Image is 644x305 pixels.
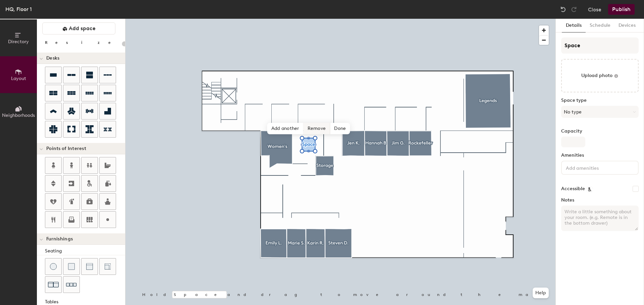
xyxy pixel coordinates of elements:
div: HQ, Floor 1 [5,5,32,13]
button: Help [533,288,549,298]
span: Desks [46,56,59,61]
button: Stool [45,258,62,275]
button: Couch (middle) [81,258,98,275]
img: Couch (middle) [86,263,93,270]
img: Redo [571,6,577,13]
label: Amenities [561,153,639,158]
span: Done [330,123,350,134]
button: Couch (corner) [99,258,116,275]
button: No type [561,106,639,118]
span: Points of Interest [46,146,86,151]
div: Seating [45,247,125,255]
img: Undo [560,6,567,13]
button: Couch (x3) [63,276,80,293]
span: Remove [304,123,330,134]
label: Capacity [561,129,639,134]
span: Neighborhoods [2,112,35,118]
div: Resize [45,40,119,45]
img: Couch (x3) [66,280,77,290]
img: Couch (corner) [104,263,111,270]
span: Directory [8,39,29,45]
button: Couch (x2) [45,276,62,293]
img: Stool [50,263,57,270]
button: Upload photo [561,59,639,92]
label: Accessible [561,186,585,192]
img: Couch (x2) [48,279,59,290]
input: Add amenities [565,163,625,171]
button: Add space [42,22,115,34]
button: Cushion [63,258,80,275]
span: Add another [267,123,304,134]
button: Details [562,19,586,32]
button: Publish [608,4,635,15]
span: Layout [11,76,26,81]
img: Cushion [68,263,75,270]
button: Schedule [586,19,614,32]
label: Space type [561,98,639,103]
button: Devices [614,19,640,32]
button: Close [588,4,601,15]
label: Notes [561,198,639,203]
span: Furnishings [46,236,73,242]
span: Add space [69,25,96,32]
